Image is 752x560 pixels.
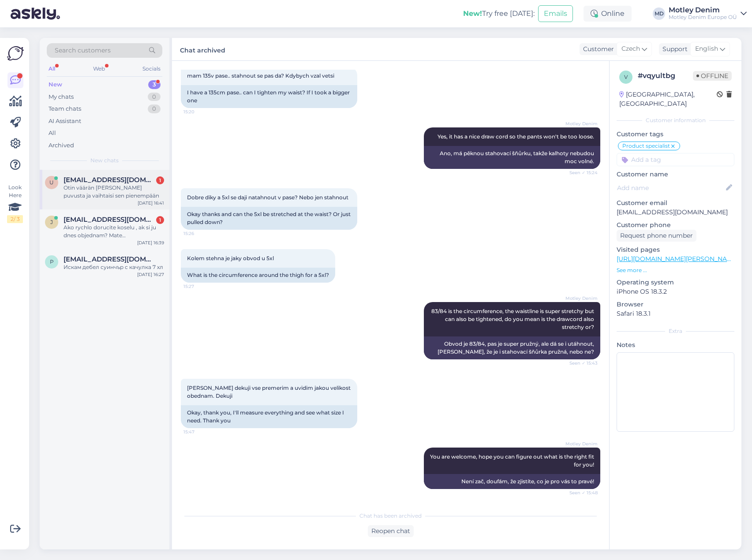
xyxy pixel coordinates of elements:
span: Motley Denim [565,120,598,127]
div: All [49,129,56,138]
div: What is the circumference around the thigh for a 5xl? [181,268,335,283]
div: Motley Denim Europe OÜ [669,14,737,21]
div: Web [91,63,107,75]
div: MD [653,7,665,20]
div: My chats [49,93,74,101]
span: 15:26 [183,230,217,237]
b: New! [463,9,482,18]
label: Chat archived [180,43,225,55]
div: Obvod je 83/84, pas je super pružný, ale dá se i utáhnout, [PERSON_NAME], že je i stahovací šňůrk... [424,336,600,359]
div: Request phone number [617,230,696,242]
span: p [50,258,54,265]
p: Notes [617,340,734,350]
p: [EMAIL_ADDRESS][DOMAIN_NAME] [617,208,734,217]
div: Socials [141,63,162,75]
div: Reopen chat [368,525,414,537]
div: Není zač, doufám, že zjistíte, co je pro vás to pravé! [424,474,600,489]
span: New chats [90,157,119,164]
div: Try free [DATE]: [463,8,535,19]
button: Emails [538,5,573,22]
span: 15:47 [183,429,217,435]
div: All [47,63,57,75]
p: iPhone OS 18.3.2 [617,287,734,296]
p: Browser [617,300,734,309]
div: Look Here [7,183,23,223]
span: 15:20 [183,108,217,115]
span: Motley Denim [565,295,598,302]
div: 3 [148,80,161,89]
div: Motley Denim [669,7,737,14]
div: Extra [617,327,734,335]
div: [DATE] 16:39 [137,239,164,246]
input: Add a tag [617,153,734,166]
a: Motley DenimMotley Denim Europe OÜ [669,7,747,21]
div: Customer information [617,116,734,124]
span: Offline [693,71,732,81]
p: Customer phone [617,220,734,230]
span: Motley Denim [565,441,598,447]
span: 83/84 is the circumference, the waistline is super stretchy but can also be tightened, do you mea... [431,308,595,330]
div: Support [659,45,688,54]
span: Seen ✓ 15:43 [565,360,598,366]
p: Customer name [617,170,734,179]
div: AI Assistant [49,117,81,126]
span: 15:27 [183,283,217,290]
span: j_bezek@yahoo.com [64,216,155,224]
input: Add name [617,183,724,193]
p: Operating system [617,278,734,287]
div: Okay, thank you, I'll measure everything and see what size I need. Thank you [181,405,357,428]
span: Seen ✓ 15:24 [565,169,598,176]
div: I have a 135cm pase.. can I tighten my waist? If I took a bigger one [181,85,357,108]
span: umeet59@yahoo.com [64,176,155,184]
p: See more ... [617,266,734,274]
span: u [49,179,54,186]
span: j [50,219,53,225]
div: Искам дебел суинчър с качулка 7 хл [64,263,164,271]
a: [URL][DOMAIN_NAME][PERSON_NAME] [617,255,738,263]
div: [DATE] 16:41 [138,200,164,206]
span: Kolem stehna je jaky obvod u 5xl [187,255,274,261]
span: mam 135v pase.. stahnout se pas da? Kdybych vzal vetsi [187,72,334,79]
div: 0 [148,105,161,113]
div: 0 [148,93,161,101]
span: English [695,44,718,54]
div: Ako rychlo dorucite koselu , ak si ju dnes objednam? Mate prevodnikvelkosti ??XL na cm napr. pas ... [64,224,164,239]
img: Askly Logo [7,45,24,62]
div: Archived [49,141,74,150]
span: Dobre diky a 5xl se daji natahnout v pase? Nebo jen stahnout [187,194,348,201]
div: New [49,80,62,89]
div: [GEOGRAPHIC_DATA], [GEOGRAPHIC_DATA] [619,90,717,108]
span: Product specialist [622,143,670,149]
div: 1 [156,216,164,224]
p: Visited pages [617,245,734,254]
div: Customer [580,45,614,54]
div: 2 / 3 [7,215,23,223]
span: Seen ✓ 15:48 [565,489,598,496]
span: penka_georgiev@abv.bg [64,255,155,263]
span: You are welcome, hope you can figure out what is the right fit for you! [430,453,595,468]
div: # vqyultbg [638,71,693,81]
div: Otin väärän [PERSON_NAME] puvusta ja vaihtaisi sen pienempään [64,184,164,200]
span: v [624,74,628,80]
div: Team chats [49,105,81,113]
p: Customer tags [617,130,734,139]
div: [DATE] 16:27 [137,271,164,278]
span: Yes, it has a nice draw cord so the pants won't be too loose. [438,133,594,140]
div: Online [584,6,632,22]
span: Czech [621,44,640,54]
div: 1 [156,176,164,184]
span: [PERSON_NAME] dekuji vse premerim a uvidim jakou velikost obednam. Dekuji [187,385,352,399]
p: Safari 18.3.1 [617,309,734,318]
p: Customer email [617,198,734,208]
span: Search customers [55,46,111,55]
div: Ano, má pěknou stahovací šňůrku, takže kalhoty nebudou moc volné. [424,146,600,169]
span: Chat has been archived [359,512,422,520]
div: Okay thanks and can the 5xl be stretched at the waist? Or just pulled down? [181,207,357,230]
